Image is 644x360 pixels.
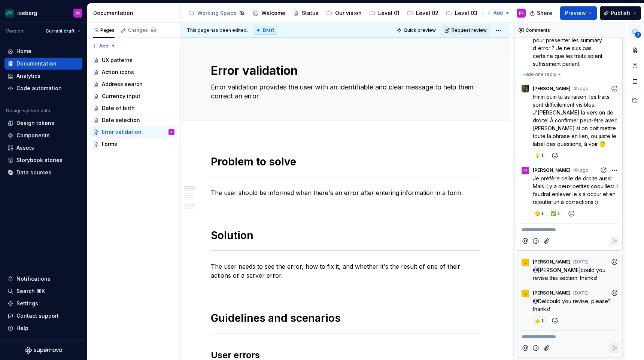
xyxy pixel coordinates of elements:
[4,285,82,297] button: Search ⌘K
[609,165,619,176] button: More
[533,316,547,325] button: 1 reaction, react with 👍️
[16,312,59,320] div: Contact support
[42,26,84,36] button: Current draft
[6,108,50,114] div: Design system data
[249,7,288,19] a: Welcome
[535,153,540,159] span: 💡
[404,7,441,19] a: Level 02
[522,85,529,92] img: Simon Désilets
[611,9,630,17] span: Publish
[565,209,578,218] button: Add reaction
[211,311,480,325] h1: Guidelines and scenarios
[16,48,31,55] div: Home
[16,132,50,139] div: Components
[565,9,586,17] span: Preview
[560,6,597,20] button: Preview
[533,151,547,160] button: 1 reaction, react with 💡
[90,90,177,102] a: Currency input
[533,259,571,265] span: [PERSON_NAME]
[520,223,619,234] div: Composer editor
[519,10,524,16] div: PF
[442,25,490,36] button: Request review
[90,138,177,150] a: Forms
[378,9,400,17] div: Level 01
[537,9,552,17] span: Share
[17,9,37,17] div: iceberg
[4,298,82,309] a: Settings
[102,116,140,124] div: Date selection
[46,28,75,34] span: Current draft
[16,275,51,283] div: Notifications
[302,9,319,17] div: Status
[16,60,57,67] div: Documentation
[523,168,527,174] div: PF
[90,54,177,150] div: Page tree
[211,188,480,197] p: The user should be informed when there's an error after entering information in a form.
[533,175,619,205] span: Je préfère celle de droite aussi! Mais il y a deux petites coquilles: il faudrat enlever le s à o...
[366,7,402,19] a: Level 01
[90,78,177,90] a: Address search
[526,6,557,20] button: Share
[482,7,528,19] a: UX patterns
[452,27,487,33] span: Request review
[609,288,619,298] button: Add reaction
[635,32,641,38] span: 2
[535,318,540,324] span: 👍️
[211,155,480,168] h1: Problem to solve
[90,114,177,126] a: Date selection
[535,211,540,217] span: 🫣
[600,6,641,20] button: Publish
[170,128,173,136] div: PF
[443,7,480,19] a: Level 03
[4,310,82,322] button: Contact support
[531,343,541,353] button: Add emoji
[290,7,322,19] a: Status
[394,25,439,36] button: Quick preview
[533,94,619,147] span: Hmm ouin tu as raison, les traits sont difficilement visibles.. J'[PERSON_NAME] la version de dro...
[185,7,248,19] a: Working Space
[404,27,436,33] span: Quick preview
[90,41,118,51] button: Add
[90,102,177,114] a: Date of birth
[533,13,610,67] span: Selon vous quelle presentation est la meilleurs entre ces 2 options pour presenter les summary d'...
[128,27,157,33] div: Changes
[102,104,135,112] div: Date of birth
[323,7,365,19] a: Our vision
[102,80,143,88] div: Address search
[102,140,117,148] div: Forms
[520,69,564,80] button: Hide one reply
[538,298,547,304] span: Del
[4,142,82,154] a: Assets
[102,57,133,64] div: UX patterns
[533,298,612,312] span: could you revise, please? thanks!
[609,343,619,353] button: Reply
[4,45,82,57] a: Home
[93,9,177,17] div: Documentation
[549,151,562,160] button: Add reaction
[542,236,552,246] button: Attach files
[520,330,619,341] div: Composer editor
[185,6,483,21] div: Page tree
[533,298,547,304] span: @
[261,9,285,17] div: Welcome
[557,211,560,217] span: 1
[525,290,526,296] div: E
[4,117,82,129] a: Design tokens
[533,209,547,218] button: 1 reaction, react with 🫣
[4,322,82,334] button: Help
[25,347,62,354] a: Supernova Logo
[4,70,82,82] a: Analytics
[16,119,54,127] div: Design tokens
[609,236,619,246] button: Reply
[533,86,571,92] span: [PERSON_NAME]
[4,167,82,179] a: Data sources
[538,267,581,273] span: [PERSON_NAME]
[209,81,478,102] textarea: Error validation provides the user with an identifiable and clear message to help them correct an...
[542,343,552,353] button: Attach files
[335,9,362,17] div: Our vision
[16,300,38,307] div: Settings
[520,236,530,246] button: Mention someone
[531,236,541,246] button: Add emoji
[549,316,562,325] button: Add reaction
[416,9,438,17] div: Level 02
